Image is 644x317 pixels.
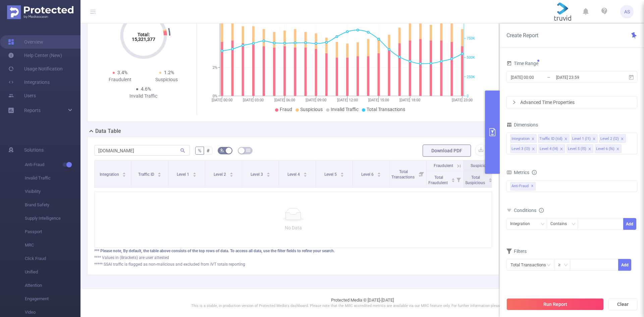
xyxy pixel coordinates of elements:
[132,37,155,42] tspan: 15,321,377
[399,98,420,102] tspan: [DATE] 18:00
[193,174,196,176] i: icon: caret-down
[164,70,174,75] span: 1.2%
[467,75,475,79] tspan: 250K
[100,224,486,231] p: No Data
[8,49,62,62] a: Help Center (New)
[377,174,381,176] i: icon: caret-down
[266,171,270,173] i: icon: caret-up
[512,135,530,143] div: Integration
[25,212,80,225] span: Supply Intelligence
[157,171,161,175] div: Sort
[572,222,576,227] i: icon: down
[621,137,624,141] i: icon: close
[571,134,598,143] li: Level 1 (l1)
[506,61,538,66] span: Time Range
[7,5,73,19] img: Protected Media
[558,259,565,270] div: ≥
[616,147,620,151] i: icon: close
[623,218,636,230] button: Add
[97,303,627,309] p: This is a stable, in production version of Protected Media's dashboard. Please note that the MRC ...
[158,171,161,173] i: icon: caret-up
[531,137,535,141] i: icon: close
[506,170,529,175] span: Metrics
[532,170,537,175] i: icon: info-circle
[491,171,500,188] i: Filter menu
[213,94,217,98] tspan: 0%
[391,169,416,179] span: Total Transactions
[564,137,568,141] i: icon: close
[510,73,565,82] input: Start date
[532,147,535,151] i: icon: close
[506,32,538,39] span: Create Report
[340,174,344,176] i: icon: caret-down
[212,98,232,102] tspan: [DATE] 00:00
[568,145,586,153] div: Level 5 (l5)
[198,148,201,153] span: %
[141,86,151,92] span: 4.6%
[361,172,375,177] span: Level 6
[324,172,338,177] span: Level 5
[488,177,492,179] i: icon: caret-up
[25,292,80,306] span: Engagement
[251,172,264,177] span: Level 3
[550,218,572,229] div: Contains
[510,182,536,191] span: Anti-Fraud
[229,171,233,175] div: Sort
[8,62,63,75] a: Usage Notification
[25,185,80,198] span: Visibility
[280,107,292,112] span: Fraud
[377,171,381,175] div: Sort
[24,104,41,117] a: Reports
[507,97,637,108] div: icon: rightAdvanced Time Properties
[592,137,596,141] i: icon: close
[337,98,358,102] tspan: [DATE] 12:00
[572,135,591,143] div: Level 1 (l1)
[213,65,217,70] tspan: 2%
[117,70,127,75] span: 3.4%
[158,174,161,176] i: icon: caret-down
[452,98,473,102] tspan: [DATE] 23:00
[377,171,381,173] i: icon: caret-up
[94,255,492,261] div: **** Values in (Brackets) are user attested
[599,134,626,143] li: Level 2 (l2)
[177,172,190,177] span: Level 1
[539,208,544,213] i: icon: info-circle
[25,171,80,185] span: Invalid Traffic
[97,76,144,83] div: Fraudulent
[100,172,120,177] span: Integration
[595,144,622,153] li: Level 6 (l6)
[137,32,150,37] tspan: Total:
[506,298,604,310] button: Run Report
[120,93,167,100] div: Invalid Traffic
[274,98,295,102] tspan: [DATE] 06:00
[428,175,449,185] span: Total Fraudulent
[138,172,155,177] span: Traffic ID
[588,147,591,151] i: icon: close
[306,98,326,102] tspan: [DATE] 09:00
[567,144,593,153] li: Level 5 (l5)
[25,265,80,279] span: Unified
[555,73,610,82] input: End date
[220,148,224,152] i: icon: bg-colors
[300,107,323,112] span: Suspicious
[8,89,36,102] a: Users
[8,35,43,49] a: Overview
[471,163,490,168] span: Suspicious
[541,222,545,227] i: icon: down
[80,288,644,317] footer: Protected Media © [DATE]-[DATE]
[303,171,307,173] i: icon: caret-up
[122,171,126,173] i: icon: caret-up
[25,252,80,265] span: Click Fraud
[287,172,301,177] span: Level 4
[229,174,233,176] i: icon: caret-down
[488,177,492,181] div: Sort
[246,148,250,152] i: icon: table
[95,127,121,135] h2: Data Table
[608,298,637,310] button: Clear
[596,145,614,153] div: Level 6 (l6)
[624,5,630,18] span: AS
[94,261,492,267] div: ***** SSAI traffic is flagged as non-malicious and excluded from IVT totals reporting
[538,134,570,143] li: Traffic ID (tid)
[564,263,568,268] i: icon: down
[303,171,307,175] div: Sort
